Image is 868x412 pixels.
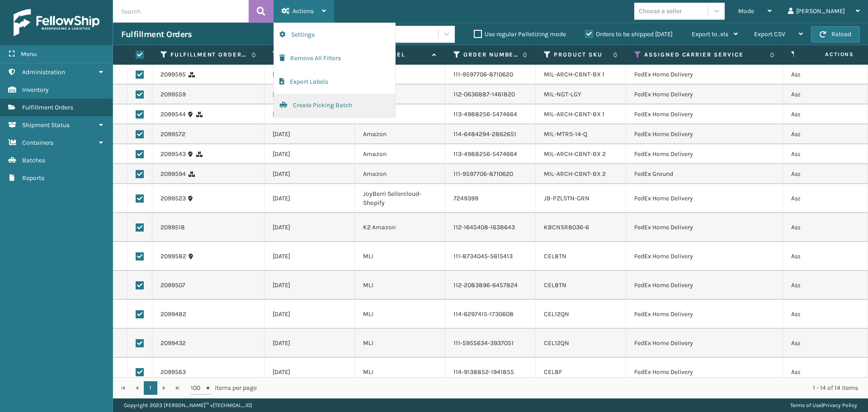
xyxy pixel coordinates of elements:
[160,310,186,319] a: 2099482
[626,164,783,184] td: FedEx Ground
[811,26,860,43] button: Reload
[626,184,783,213] td: FedEx Home Delivery
[790,398,857,412] div: |
[355,242,445,271] td: MLI
[626,65,783,85] td: FedEx Home Delivery
[445,85,536,104] td: 112-0636887-1461820
[445,144,536,164] td: 113-4988256-5474664
[160,339,186,348] a: 2099432
[264,104,355,124] td: [DATE]
[355,65,445,85] td: Amazon
[790,402,821,408] a: Terms of Use
[626,144,783,164] td: FedEx Home Delivery
[445,271,536,300] td: 112-2083896-6457824
[355,164,445,184] td: Amazon
[355,85,445,104] td: Amazon
[191,384,204,393] span: 100
[264,271,355,300] td: [DATE]
[544,90,581,98] a: MIL-NGT-LGY
[191,381,257,395] span: items per page
[544,130,587,138] a: MIL-MTRS-14-Q
[544,281,566,289] a: CEL8TN
[626,242,783,271] td: FedEx Home Delivery
[823,402,857,408] a: Privacy Policy
[264,164,355,184] td: [DATE]
[355,104,445,124] td: Amazon
[544,368,562,376] a: CEL8F
[22,121,70,129] span: Shipment Status
[22,174,44,182] span: Reports
[292,7,314,15] span: Actions
[544,310,569,318] a: CEL12QN
[22,156,45,164] span: Batches
[274,94,395,117] button: Create Picking Batch
[626,85,783,104] td: FedEx Home Delivery
[738,7,754,15] span: Mode
[274,47,395,70] button: Remove All Filters
[692,30,728,38] span: Export to .xls
[22,68,65,76] span: Administration
[355,124,445,144] td: Amazon
[160,170,186,179] a: 2099594
[264,85,355,104] td: [DATE]
[160,368,186,377] a: 2099563
[170,51,247,59] label: Fulfillment Order Id
[544,110,604,118] a: MIL-ARCH-CBNT-BX 1
[445,184,536,213] td: 7249399
[355,213,445,242] td: K2 Amazon
[544,339,569,347] a: CEL12QN
[264,329,355,358] td: [DATE]
[373,51,428,59] label: Channel
[22,104,73,111] span: Fulfillment Orders
[445,213,536,242] td: 112-1645408-1638643
[445,242,536,271] td: 111-8734045-5615413
[160,150,186,159] a: 2099543
[160,130,185,139] a: 2099572
[264,124,355,144] td: [DATE]
[21,50,37,58] span: Menu
[626,213,783,242] td: FedEx Home Delivery
[474,30,566,38] label: Use regular Palletizing mode
[544,170,606,178] a: MIL-ARCH-CBNT-BX 2
[754,30,785,38] span: Export CSV
[264,144,355,164] td: [DATE]
[355,144,445,164] td: Amazon
[445,65,536,85] td: 111-9597706-8710620
[274,23,395,47] button: Settings
[264,300,355,329] td: [DATE]
[445,300,536,329] td: 114-6297415-1730608
[22,86,49,94] span: Inventory
[544,194,590,202] a: JB-PZLSTN-GRN
[160,110,186,119] a: 2099544
[355,329,445,358] td: MLI
[445,124,536,144] td: 114-6484294-2862651
[264,184,355,213] td: [DATE]
[639,6,682,16] div: Choose a seller
[355,271,445,300] td: MLI
[355,184,445,213] td: JoyBerri Sellercloud- Shopify
[626,124,783,144] td: FedEx Home Delivery
[797,47,859,62] span: Actions
[544,252,566,260] a: CEL8TN
[121,29,192,40] h3: Fulfillment Orders
[160,90,186,99] a: 2099559
[264,213,355,242] td: [DATE]
[445,358,536,387] td: 114-9138852-1941855
[160,252,186,261] a: 2099582
[626,329,783,358] td: FedEx Home Delivery
[355,358,445,387] td: MLI
[626,271,783,300] td: FedEx Home Delivery
[355,300,445,329] td: MLI
[144,381,157,395] a: 1
[160,223,185,232] a: 2099518
[626,300,783,329] td: FedEx Home Delivery
[445,329,536,358] td: 111-5955634-3937051
[554,51,609,59] label: Product SKU
[585,30,673,38] label: Orders to be shipped [DATE]
[160,70,186,79] a: 2099595
[626,104,783,124] td: FedEx Home Delivery
[274,70,395,94] button: Export Labels
[160,194,186,203] a: 2099523
[264,242,355,271] td: [DATE]
[14,9,99,36] img: logo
